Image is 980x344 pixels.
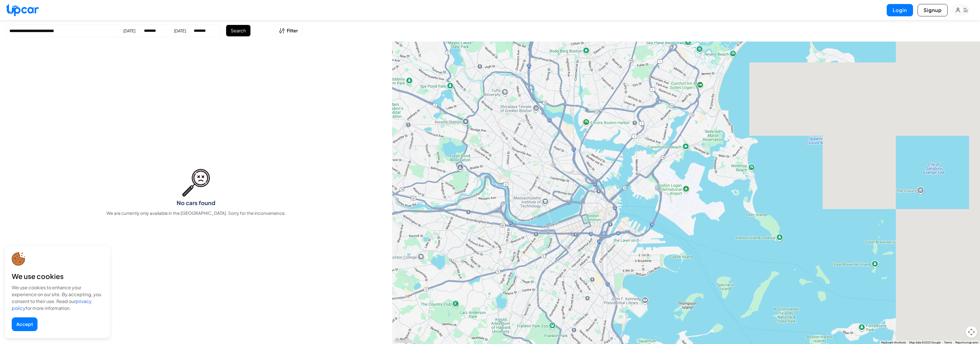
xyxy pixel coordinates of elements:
[274,25,303,37] button: Open filters
[287,27,298,34] span: Filter
[123,28,135,34] div: [DATE]
[182,169,210,196] img: No cars found
[918,4,948,16] button: Signup
[12,252,25,266] img: cookie-icon.svg
[12,284,103,312] div: We use cookies to enhance your experience on our site. By accepting, you consent to their use. Re...
[12,272,103,281] div: We use cookies
[226,25,250,36] button: Search
[12,317,37,331] button: Accept
[174,28,186,34] div: [DATE]
[909,341,941,344] span: Map data ©2025 Google
[944,341,952,344] a: Terms (opens in new tab)
[966,326,977,338] button: Map camera controls
[887,4,913,16] button: Login
[955,341,978,344] a: Report a map error
[6,4,39,16] img: Upcar Logo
